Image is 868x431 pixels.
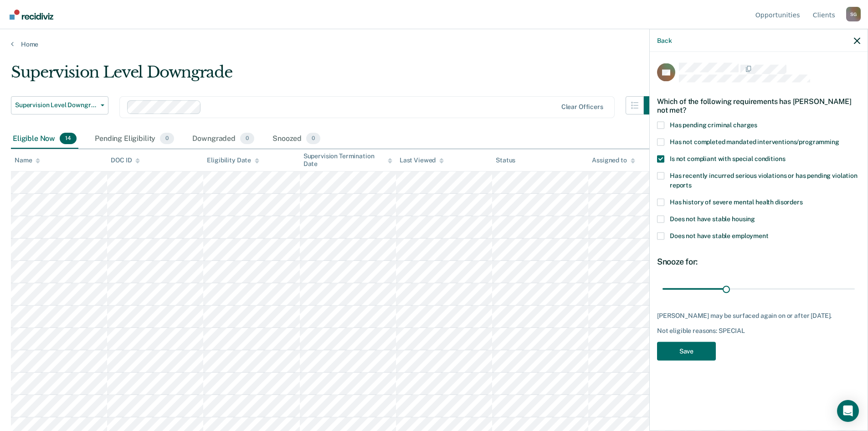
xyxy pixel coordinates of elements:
div: Snooze for: [657,256,860,266]
button: Back [657,36,672,44]
div: DOC ID [111,156,140,164]
a: Home [11,40,857,48]
div: Supervision Level Downgrade [11,63,662,89]
div: Last Viewed [400,156,444,164]
span: 0 [160,133,174,145]
div: Which of the following requirements has [PERSON_NAME] not met? [657,89,860,121]
div: Supervision Termination Date [303,152,392,168]
div: Open Intercom Messenger [837,400,859,422]
span: 0 [306,133,320,145]
div: Name [15,156,40,164]
span: Has history of severe mental health disorders [670,198,803,205]
button: Save [657,342,716,360]
div: Snoozed [271,129,322,149]
div: Pending Eligibility [93,129,176,149]
div: S G [846,7,861,21]
span: Has recently incurred serious violations or has pending violation reports [670,171,858,188]
span: 14 [60,133,77,145]
span: Has not completed mandated interventions/programming [670,138,839,145]
div: Not eligible reasons: SPECIAL [657,327,860,335]
span: Has pending criminal charges [670,121,757,128]
div: Eligibility Date [207,156,259,164]
span: Supervision Level Downgrade [15,101,97,109]
div: Clear officers [561,103,603,111]
div: [PERSON_NAME] may be surfaced again on or after [DATE]. [657,312,860,319]
div: Downgraded [190,129,256,149]
div: Assigned to [592,156,635,164]
span: Does not have stable employment [670,232,769,239]
img: Recidiviz [10,10,53,20]
div: Eligible Now [11,129,78,149]
span: Does not have stable housing [670,215,755,222]
span: 0 [240,133,254,145]
button: Profile dropdown button [846,7,861,21]
div: Status [496,156,515,164]
span: Is not compliant with special conditions [670,155,785,162]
